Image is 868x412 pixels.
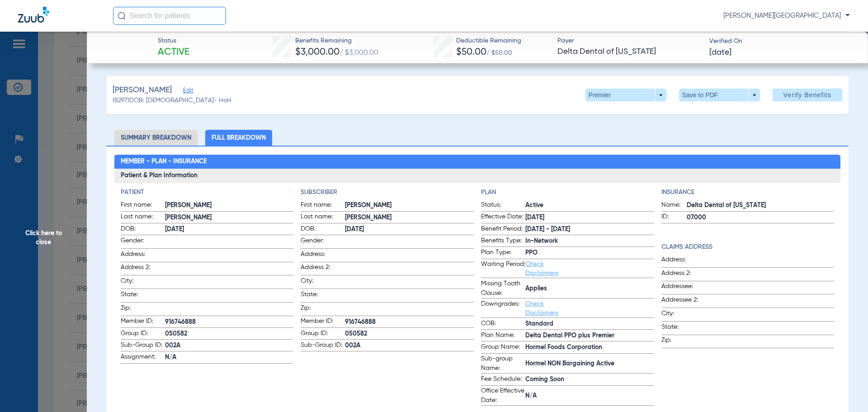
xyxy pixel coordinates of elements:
[301,188,474,197] h4: Subscriber
[481,331,525,341] span: Plan Name:
[773,89,842,101] button: Verify Benefits
[113,7,226,25] input: Search for patients
[456,36,521,46] span: Deductible Remaining
[481,319,525,330] span: COB:
[525,248,654,258] span: PPO
[158,36,189,46] span: Status
[486,50,512,56] span: / $50.00
[481,200,525,211] span: Status:
[113,96,231,105] span: (8297) DOB: [DEMOGRAPHIC_DATA] - HoH
[709,37,854,46] span: Verified On
[121,188,294,197] h4: Patient
[481,260,525,278] span: Waiting Period:
[525,225,654,234] span: [DATE] - [DATE]
[113,85,172,96] span: [PERSON_NAME]
[118,12,126,20] img: Search Icon
[114,130,198,146] li: Summary Breakdown
[661,188,835,197] h4: Insurance
[456,47,486,57] span: $50.00
[525,331,654,341] span: Delta Dental PPO plus Premier
[661,336,706,348] span: Zip:
[121,250,165,262] span: Address:
[165,353,294,362] span: N/A
[165,317,294,327] span: 916746888
[481,374,525,385] span: Fee Schedule:
[121,212,165,223] span: Last name:
[121,224,165,235] span: DOB:
[661,242,835,252] h4: Claims Address
[661,295,706,308] span: Addressee 2:
[301,276,345,289] span: City:
[481,212,525,223] span: Effective Date:
[183,87,191,96] span: Edit
[661,282,706,294] span: Addressee:
[301,224,345,235] span: DOB:
[525,343,654,352] span: Hormel Foods Corporation
[165,213,294,223] span: [PERSON_NAME]
[687,201,835,210] span: Delta Dental of [US_STATE]
[18,7,49,23] img: Zuub Logo
[121,290,165,302] span: State:
[481,342,525,353] span: Group Name:
[661,200,687,211] span: Name:
[345,341,474,350] span: 002A
[295,36,378,46] span: Benefits Remaining
[481,224,525,235] span: Benefit Period:
[114,155,841,169] h2: Member - Plan - Insurance
[481,279,525,298] span: Missing Tooth Clause:
[165,225,294,234] span: [DATE]
[525,375,654,384] span: Coming Soon
[525,359,654,369] span: Hormel NON Bargaining Active
[481,236,525,247] span: Benefits Type:
[121,200,165,211] span: First name:
[661,269,706,281] span: Address 2:
[301,341,345,351] span: Sub-Group ID:
[723,11,850,20] span: [PERSON_NAME][GEOGRAPHIC_DATA]
[121,303,165,316] span: Zip:
[345,225,474,234] span: [DATE]
[301,303,345,316] span: Zip:
[121,263,165,275] span: Address 2:
[301,263,345,275] span: Address 2:
[121,317,165,327] span: Member ID:
[345,329,474,339] span: 050582
[295,47,340,57] span: $3,000.00
[557,46,702,57] span: Delta Dental of [US_STATE]
[525,284,654,294] span: Applies
[679,89,760,101] button: Save to PDF
[301,236,345,248] span: Gender:
[340,49,378,57] span: / $3,000.00
[525,261,558,276] a: Check Disclaimers
[121,276,165,289] span: City:
[481,354,525,373] span: Sub-group Name:
[301,290,345,302] span: State:
[205,130,272,146] li: Full Breakdown
[481,188,654,197] h4: Plan
[661,322,706,335] span: State:
[481,386,525,405] span: Office Effective Date:
[345,213,474,223] span: [PERSON_NAME]
[345,317,474,327] span: 916746888
[114,169,841,183] h3: Patient & Plan Information
[481,299,525,317] span: Downgrades:
[525,213,654,223] span: [DATE]
[661,212,687,223] span: ID:
[525,319,654,329] span: Standard
[585,89,666,101] button: Premier
[121,341,165,351] span: Sub-Group ID:
[165,201,294,210] span: [PERSON_NAME]
[783,91,831,99] span: Verify Benefits
[301,317,345,327] span: Member ID:
[525,391,654,401] span: N/A
[158,46,189,59] span: Active
[709,47,731,58] span: [DATE]
[121,329,165,340] span: Group ID:
[687,213,835,223] span: 07000
[301,250,345,262] span: Address:
[525,237,654,246] span: In-Network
